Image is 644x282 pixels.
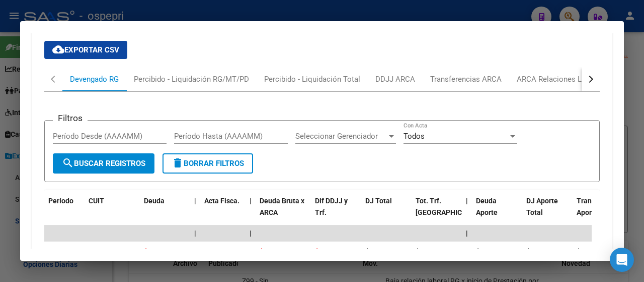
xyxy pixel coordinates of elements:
span: $ 0,00 [476,247,495,255]
span: DJ Total [365,197,392,205]
div: 30654424698 [89,246,133,257]
h3: Filtros [53,112,88,124]
span: Transferido Aporte [577,197,614,216]
mat-icon: delete [172,157,184,169]
mat-icon: cloud_download [52,43,64,55]
span: Deuda [144,197,165,205]
span: $ 222.628,56 [416,247,457,255]
mat-icon: search [62,157,74,169]
span: | [250,229,252,237]
datatable-header-cell: | [462,190,472,235]
span: CUIT [89,197,104,205]
span: Borrar Filtros [172,159,244,168]
span: | [466,229,468,237]
span: Todos [404,132,425,141]
div: Transferencias ARCA [430,74,502,85]
datatable-header-cell: Dif DDJJ y Trf. [311,190,361,235]
div: DDJJ ARCA [375,74,415,85]
span: Dif DDJJ y Trf. [315,197,348,216]
span: Deuda Aporte [476,197,498,216]
span: Deuda Bruta x ARCA [260,197,304,216]
button: Exportar CSV [44,41,127,59]
datatable-header-cell: | [190,190,200,235]
datatable-header-cell: Transferido Aporte [573,190,623,235]
div: Open Intercom Messenger [610,248,634,272]
span: | [194,229,196,237]
datatable-header-cell: Acta Fisca. [200,190,246,235]
span: | [250,247,251,255]
span: DJ Aporte Total [526,197,558,216]
datatable-header-cell: Deuda Bruta x ARCA [256,190,311,235]
span: Exportar CSV [52,45,119,54]
datatable-header-cell: Deuda [140,190,190,235]
span: Acta Fisca. [204,197,239,205]
button: Borrar Filtros [163,153,253,174]
div: Percibido - Liquidación Total [264,74,360,85]
span: $ 6.451,51 [144,247,177,255]
datatable-header-cell: Deuda Aporte [472,190,522,235]
span: $ 76.360,02 [577,247,614,255]
div: Devengado RG [70,74,119,85]
datatable-header-cell: DJ Total [361,190,412,235]
span: $ 6.451,51 [260,247,293,255]
datatable-header-cell: CUIT [85,190,140,235]
span: Buscar Registros [62,159,145,168]
span: 202507 [48,247,72,255]
datatable-header-cell: Período [44,190,85,235]
span: $ 229.080,07 [365,247,407,255]
span: Seleccionar Gerenciador [295,132,387,141]
span: $ 6.451,51 [315,247,348,255]
span: | [194,247,196,255]
span: | [466,247,467,255]
datatable-header-cell: | [246,190,256,235]
span: Tot. Trf. [GEOGRAPHIC_DATA] [416,197,484,216]
span: | [194,197,196,205]
span: | [250,197,252,205]
button: Buscar Registros [53,153,154,174]
div: ARCA Relaciones Laborales [517,74,611,85]
span: Período [48,197,73,205]
datatable-header-cell: Tot. Trf. Bruto [412,190,462,235]
span: $ 76.360,02 [526,247,563,255]
div: Percibido - Liquidación RG/MT/PD [134,74,249,85]
datatable-header-cell: DJ Aporte Total [522,190,573,235]
span: | [466,197,468,205]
